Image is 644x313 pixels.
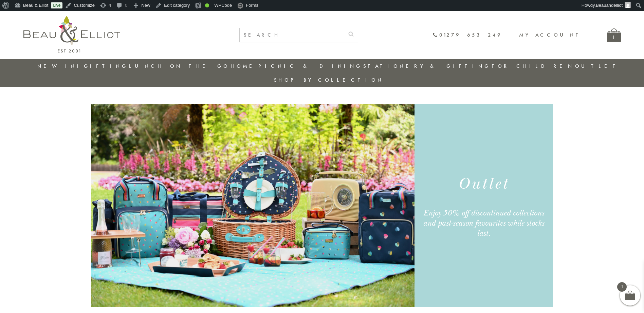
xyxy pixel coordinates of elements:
[363,63,491,69] a: Stationery & Gifting
[596,3,623,8] span: Beauandelliot
[37,63,83,69] a: New in!
[129,63,229,69] a: Lunch On The Go
[274,77,384,83] a: Shop by collection
[84,63,128,69] a: Gifting
[423,208,545,238] div: Enjoy 50% off discontinued collections and past-season favourites while stocks last.
[91,104,415,307] img: Picnic Baskets, Picnic Sets & Hampers
[423,174,545,194] h1: Outlet
[231,63,258,69] a: Home
[433,32,502,38] a: 01279 653 249
[258,63,362,69] a: Picnic & Dining
[240,28,344,42] input: SEARCH
[575,63,620,69] a: Outlet
[492,63,574,69] a: For Children
[617,282,627,292] span: 1
[607,28,621,42] a: 1
[23,16,120,53] img: logo
[519,32,583,38] a: My account
[205,3,209,7] div: Good
[51,2,62,8] a: Live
